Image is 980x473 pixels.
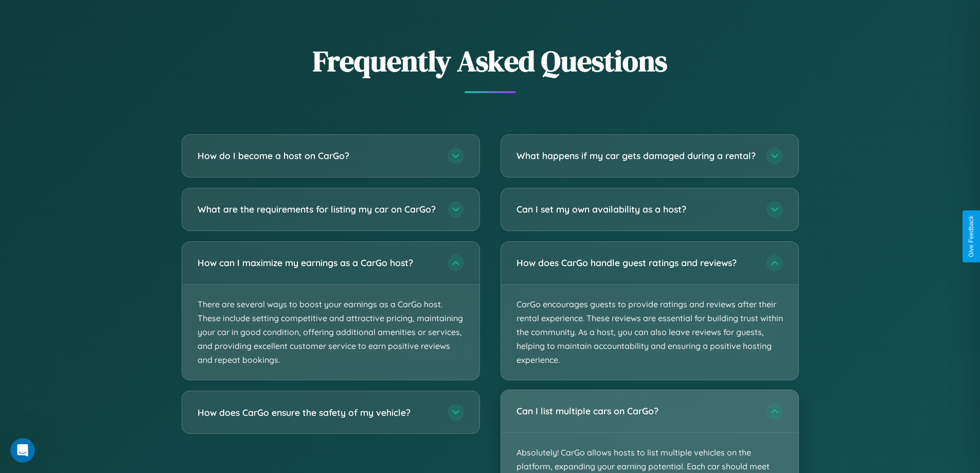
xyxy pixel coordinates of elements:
h3: What happens if my car gets damaged during a rental? [516,149,756,162]
h3: How does CarGo handle guest ratings and reviews? [516,256,756,269]
h2: Frequently Asked Questions [182,41,799,81]
div: Give Feedback [968,216,975,257]
h3: Can I set my own availability as a host? [516,203,756,216]
h3: Can I list multiple cars on CarGo? [516,405,756,418]
iframe: Intercom live chat [10,438,35,463]
p: CarGo encourages guests to provide ratings and reviews after their rental experience. These revie... [501,285,798,380]
p: There are several ways to boost your earnings as a CarGo host. These include setting competitive ... [182,285,479,380]
h3: How do I become a host on CarGo? [198,149,437,162]
h3: How can I maximize my earnings as a CarGo host? [198,256,437,269]
h3: How does CarGo ensure the safety of my vehicle? [198,406,437,419]
h3: What are the requirements for listing my car on CarGo? [198,203,437,216]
